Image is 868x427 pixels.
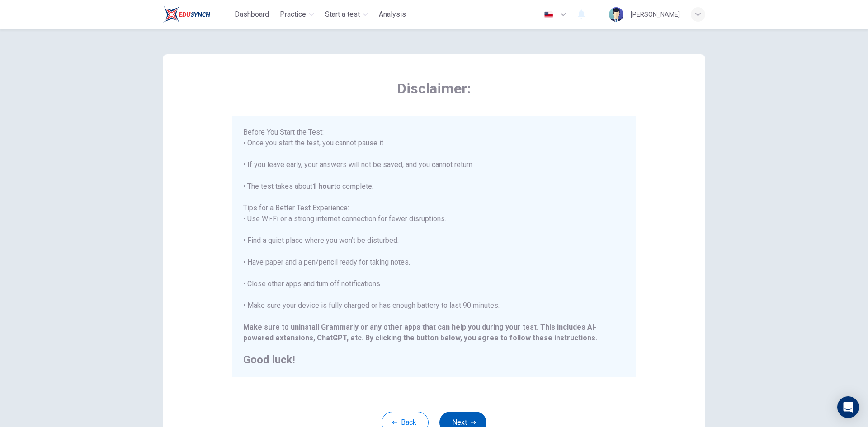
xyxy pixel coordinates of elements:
[163,5,231,23] a: Train Test logo
[375,6,410,23] button: Analysis
[243,40,625,365] div: Please choose your language now using the flags at the top of the screen. You must change it befo...
[325,9,360,20] span: Start a test
[243,323,597,342] b: Make sure to uninstall Grammarly or any other apps that can help you during your test. This inclu...
[235,9,269,20] span: Dashboard
[837,396,859,418] div: Open Intercom Messenger
[243,354,625,365] h2: Good luck!
[243,204,349,212] u: Tips for a Better Test Experience:
[365,334,597,342] b: By clicking the button below, you agree to follow these instructions.
[543,11,554,18] img: en
[232,79,636,97] span: Disclaimer:
[321,6,372,23] button: Start a test
[312,182,334,190] b: 1 hour
[609,7,623,22] img: Profile picture
[163,5,210,23] img: Train Test logo
[280,9,306,20] span: Practice
[231,6,273,23] button: Dashboard
[631,9,680,20] div: [PERSON_NAME]
[243,128,324,136] u: Before You Start the Test:
[379,9,406,20] span: Analysis
[276,6,318,23] button: Practice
